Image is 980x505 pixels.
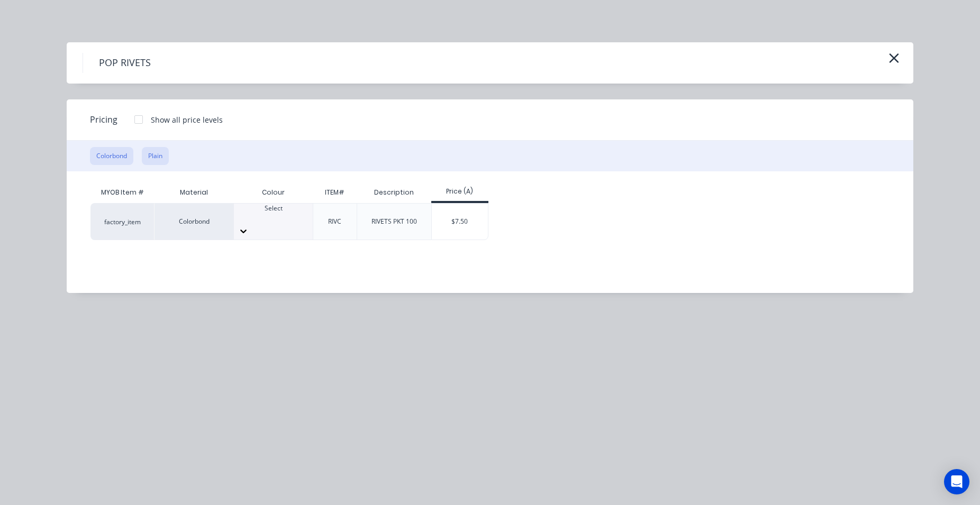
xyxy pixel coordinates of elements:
[366,179,422,206] div: Description
[154,182,233,203] div: Material
[151,114,223,125] div: Show all price levels
[90,203,154,240] div: factory_item
[90,182,154,203] div: MYOB Item #
[234,204,313,213] div: Select
[90,147,133,165] button: Colorbond
[432,204,488,240] div: $7.50
[328,217,341,226] div: RIVC
[142,147,169,165] button: Plain
[83,53,167,73] h4: POP RIVETS
[944,469,969,494] div: Open Intercom Messenger
[431,187,489,196] div: Price (A)
[154,203,233,240] div: Colorbond
[371,217,417,226] div: RIVETS PKT 100
[233,182,313,203] div: Colour
[316,179,353,206] div: ITEM#
[90,113,117,126] span: Pricing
